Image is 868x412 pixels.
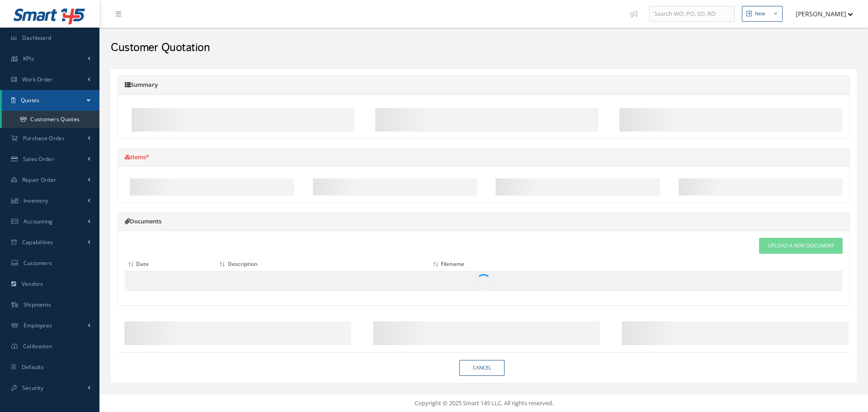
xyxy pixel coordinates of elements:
a: Quotes [2,90,99,111]
span: Accounting [24,218,53,225]
div: Copyright © 2025 Smart 145 LLC. All rights reserved. [108,399,859,408]
span: Purchase Order [23,134,65,142]
a: Upload a New Document [759,238,843,254]
button: [PERSON_NAME] [787,5,853,23]
span: Quotes [21,96,40,104]
span: Work Order [22,76,53,83]
span: Dashboard [22,34,52,42]
span: Calibration [23,342,52,350]
div: New [755,10,765,18]
span: Employees [24,322,52,329]
span: Vendors [22,280,43,288]
span: Shipments [24,301,52,308]
span: Sales Order [23,155,54,163]
a: Cancel [459,360,505,376]
span: Upload a New Document [768,242,834,250]
h5: Documents [125,218,477,225]
span: Security [22,384,43,392]
a: Customers Quotes [2,111,99,128]
span: Capabilities [22,238,53,246]
span: Repair Order [22,176,57,184]
span: KPIs [23,55,34,62]
th: Date [125,257,197,271]
h5: Summary [125,81,477,89]
th: Description [217,257,429,271]
h5: Items [125,154,477,161]
th: Filename [429,257,788,271]
span: Defaults [22,363,44,371]
span: Customers [24,259,52,267]
span: Inventory [24,197,48,204]
input: Search WO, PO, SO, RO [649,6,735,22]
button: New [742,6,783,22]
h2: Customer Quotation [111,41,857,55]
